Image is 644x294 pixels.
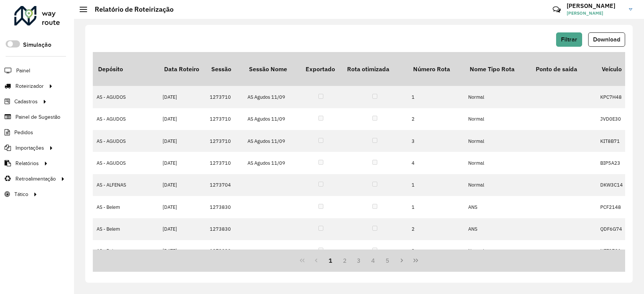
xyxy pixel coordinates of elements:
[14,129,33,136] span: Pedidos
[206,108,244,130] td: 1273710
[588,32,625,47] button: Download
[206,174,244,196] td: 1273704
[567,10,623,17] span: [PERSON_NAME]
[596,86,634,108] td: KPC7H48
[380,253,395,268] button: 5
[206,86,244,108] td: 1273710
[159,240,206,262] td: [DATE]
[596,240,634,262] td: NEZ2781
[93,174,159,196] td: AS - ALFENAS
[300,52,342,86] th: Exportado
[567,2,623,9] h3: [PERSON_NAME]
[159,52,206,86] th: Data Roteiro
[206,218,244,240] td: 1273830
[206,196,244,218] td: 1273830
[15,82,44,90] span: Roteirizador
[556,32,582,47] button: Filtrar
[596,130,634,152] td: KIT8B71
[408,130,464,152] td: 3
[206,52,244,86] th: Sessão
[409,253,423,268] button: Last Page
[596,196,634,218] td: PCF2148
[464,130,530,152] td: Normal
[596,108,634,130] td: JVD0E30
[323,253,338,268] button: 1
[408,174,464,196] td: 1
[244,52,300,86] th: Sessão Nome
[408,52,464,86] th: Número Rota
[93,108,159,130] td: AS - AGUDOS
[206,152,244,174] td: 1273710
[206,130,244,152] td: 1273710
[159,196,206,218] td: [DATE]
[93,240,159,262] td: AS - Belem
[408,196,464,218] td: 1
[15,175,56,183] span: Retroalimentação
[159,108,206,130] td: [DATE]
[159,218,206,240] td: [DATE]
[15,144,44,152] span: Importações
[159,130,206,152] td: [DATE]
[366,253,380,268] button: 4
[464,152,530,174] td: Normal
[14,190,28,198] span: Tático
[23,40,51,49] label: Simulação
[408,218,464,240] td: 2
[342,52,408,86] th: Rota otimizada
[93,218,159,240] td: AS - Belem
[338,253,352,268] button: 2
[15,113,60,121] span: Painel de Sugestão
[596,52,634,86] th: Veículo
[593,36,620,43] span: Download
[464,86,530,108] td: Normal
[14,98,38,106] span: Cadastros
[244,130,300,152] td: AS Agudos 11/09
[596,218,634,240] td: QDF6G74
[596,174,634,196] td: DKW3C14
[464,240,530,262] td: Normal
[464,218,530,240] td: ANS
[530,52,596,86] th: Ponto de saída
[93,152,159,174] td: AS - AGUDOS
[596,152,634,174] td: BIP5A23
[159,152,206,174] td: [DATE]
[159,86,206,108] td: [DATE]
[87,5,174,14] h2: Relatório de Roteirização
[408,108,464,130] td: 2
[15,159,39,167] span: Relatórios
[408,152,464,174] td: 4
[464,196,530,218] td: ANS
[159,174,206,196] td: [DATE]
[244,86,300,108] td: AS Agudos 11/09
[352,253,366,268] button: 3
[464,174,530,196] td: Normal
[408,240,464,262] td: 3
[561,36,577,43] span: Filtrar
[464,52,530,86] th: Nome Tipo Rota
[549,2,565,18] a: Contato Rápido
[395,253,409,268] button: Next Page
[16,67,30,75] span: Painel
[93,130,159,152] td: AS - AGUDOS
[93,86,159,108] td: AS - AGUDOS
[93,52,159,86] th: Depósito
[244,152,300,174] td: AS Agudos 11/09
[206,240,244,262] td: 1273830
[408,86,464,108] td: 1
[93,196,159,218] td: AS - Belem
[244,108,300,130] td: AS Agudos 11/09
[464,108,530,130] td: Normal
